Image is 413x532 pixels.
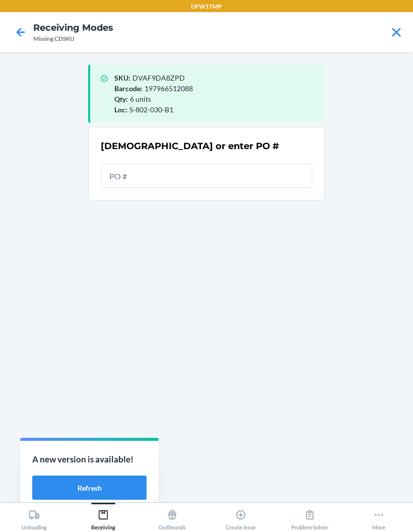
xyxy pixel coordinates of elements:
button: Outbounds [137,503,206,530]
button: Problem Solver [276,503,345,530]
button: Refresh [32,476,147,500]
button: More [344,503,413,530]
h2: [DEMOGRAPHIC_DATA] or enter PO # [101,140,279,153]
button: Create Issue [206,503,276,530]
span: Barcode : [114,84,143,93]
div: Missing CDSKU [33,34,113,43]
span: 197966512088 [145,84,193,93]
span: DVAF9DA8ZPD [132,74,185,82]
div: Outbounds [159,505,186,530]
div: Problem Solver [291,505,328,530]
p: DFW1TMP [191,2,222,11]
span: 6 units [130,95,151,103]
div: Create Issue [226,505,256,530]
p: A new version is available! [32,453,147,466]
span: Qty : [114,95,128,103]
span: SKU : [114,74,130,82]
span: S-802-030-B1 [129,105,173,114]
div: Receiving [91,505,115,530]
h4: Receiving Modes [33,21,113,34]
div: Unloading [22,505,47,530]
div: More [372,505,385,530]
button: Receiving [69,503,138,530]
input: PO # [101,164,312,188]
span: Loc : [114,105,127,114]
